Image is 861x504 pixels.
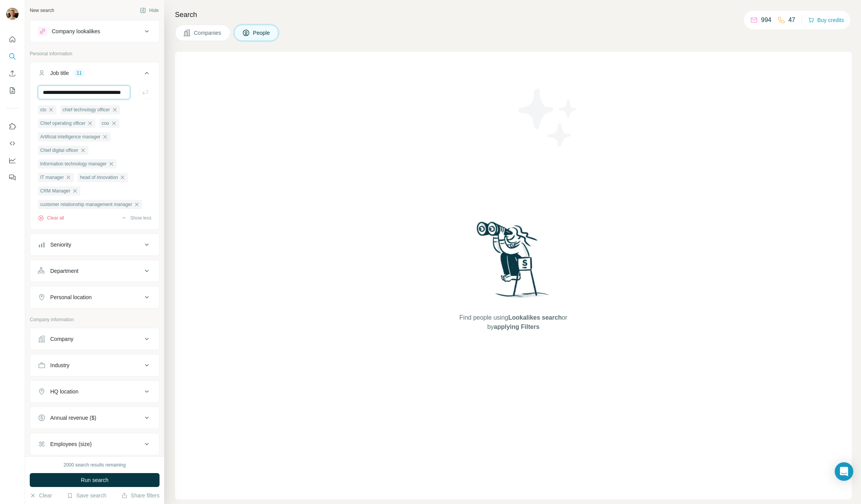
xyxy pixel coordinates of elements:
[30,262,159,280] button: Department
[63,106,110,113] span: chief technology officer
[30,330,159,348] button: Company
[50,361,70,369] div: Industry
[80,174,118,181] span: head of innovation
[50,241,71,249] div: Seniority
[6,49,19,63] button: Search
[50,440,92,448] div: Employees (size)
[30,382,159,401] button: HQ location
[30,316,160,323] p: Company information
[30,435,159,453] button: Employees (size)
[30,409,159,427] button: Annual revenue ($)
[102,120,109,127] span: coo
[30,50,160,57] p: Personal information
[40,106,46,113] span: cto
[788,15,795,25] p: 47
[50,293,92,301] div: Personal location
[761,15,771,25] p: 994
[194,29,222,37] span: Companies
[513,83,583,152] img: Surfe Illustration - Stars
[40,147,78,154] span: Chief digital officer
[6,8,19,20] img: Avatar
[134,5,164,16] button: Hide
[121,215,151,221] button: Show less
[30,22,159,41] button: Company lookalikes
[6,83,19,97] button: My lists
[494,324,539,330] span: applying Filters
[40,174,64,181] span: IT manager
[6,153,19,167] button: Dashboard
[253,29,271,37] span: People
[121,492,160,499] button: Share filters
[50,267,78,275] div: Department
[38,215,64,221] button: Clear all
[30,356,159,375] button: Industry
[40,160,107,167] span: Information technology manager
[808,15,844,26] button: Buy credits
[30,64,159,85] button: Job title11
[73,70,85,77] div: 11
[30,7,54,14] div: New search
[6,136,19,150] button: Use Surfe API
[835,462,853,481] div: Open Intercom Messenger
[473,220,554,306] img: Surfe Illustration - Woman searching with binoculars
[30,288,159,306] button: Personal location
[452,313,575,332] span: Find people using or by
[50,335,73,343] div: Company
[508,314,562,321] span: Lookalikes search
[40,120,85,127] span: Chief operating officer
[175,9,852,20] h4: Search
[6,66,19,80] button: Enrich CSV
[30,473,160,487] button: Run search
[40,133,100,140] span: Artificial intelligence manager
[30,492,52,499] button: Clear
[40,201,132,208] span: customer relationship management manager
[50,388,78,395] div: HQ location
[40,187,70,194] span: CRM Manager
[30,235,159,254] button: Seniority
[50,414,96,422] div: Annual revenue ($)
[6,170,19,184] button: Feedback
[6,119,19,133] button: Use Surfe on LinkedIn
[50,69,69,77] div: Job title
[52,27,100,35] div: Company lookalikes
[67,492,106,499] button: Save search
[64,461,126,468] div: 2000 search results remaining
[81,476,109,484] span: Run search
[6,32,19,46] button: Quick start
